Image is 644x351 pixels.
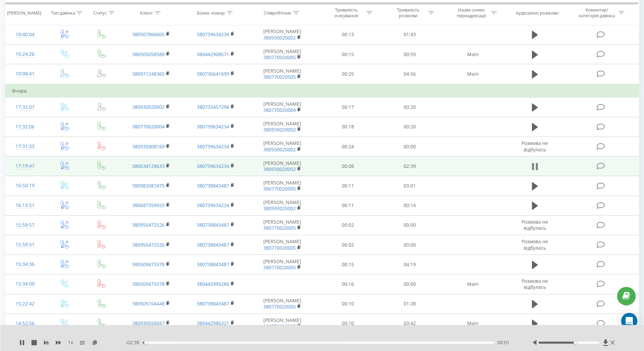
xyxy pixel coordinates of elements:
div: Accessibility label [144,341,147,344]
div: 16:13:51 [12,199,38,212]
td: [PERSON_NAME] [248,156,317,176]
td: [PERSON_NAME] [248,176,317,196]
td: 00:00 [379,215,441,235]
div: 17:19:47 [12,159,38,173]
a: 380930020002 [263,146,296,153]
a: 380507866605 [132,31,165,37]
td: 00:14 [379,196,441,215]
a: 380442995286 [197,281,229,287]
a: 380505104448 [132,300,165,307]
a: 380930020002 [263,126,296,133]
td: Main [440,314,505,333]
a: 380509473378 [132,261,165,268]
td: 00:20 [379,97,441,117]
div: 17:31:33 [12,140,38,153]
div: 17:32:07 [12,101,38,114]
div: Співробітник [264,10,291,16]
div: Назва схеми переадресації [453,7,489,19]
a: 380739634234 [197,31,229,37]
a: 380442986321 [197,320,229,326]
td: 04:56 [379,64,441,84]
td: [PERSON_NAME] [248,97,317,117]
a: 380971248365 [132,71,165,77]
td: 00:02 [317,215,379,235]
td: [PERSON_NAME] [248,64,317,84]
td: 00:13 [317,25,379,44]
td: [PERSON_NAME] [248,215,317,235]
div: Аудіозапис розмови [516,10,558,16]
a: 380739634234 [197,123,229,130]
a: 380442908671 [197,51,229,57]
a: 380509473378 [132,281,165,287]
td: 00:11 [317,176,379,196]
div: 10:24:26 [12,48,38,61]
div: 10:08:41 [12,67,38,80]
div: 10:40:04 [12,28,38,41]
a: 380739634234 [197,143,229,150]
td: 00:00 [379,274,441,294]
td: 00:00 [379,235,441,255]
a: 380738843487 [197,300,229,307]
td: 00:15 [317,45,379,64]
a: 380634128633 [132,163,165,169]
td: 00:59 [379,45,441,64]
a: 380770020005 [263,225,296,231]
a: 380738843487 [197,261,229,268]
td: 03:01 [379,176,441,196]
a: 380733457296 [197,104,229,110]
div: Accessibility label [574,341,576,344]
td: 04:19 [379,255,441,274]
span: Розмова не відбулась [522,278,548,290]
a: 380770020005 [263,185,296,192]
div: 15:59:51 [12,238,38,251]
div: Open Intercom Messenger [621,313,637,329]
td: 00:15 [317,255,379,274]
td: 00:11 [317,196,379,215]
span: 1 x [68,339,73,346]
td: Main [440,64,505,84]
td: [PERSON_NAME] [248,117,317,136]
td: 00:17 [317,97,379,117]
div: 15:34:00 [12,277,38,291]
td: 00:10 [317,294,379,314]
a: 380770020005 [263,303,296,310]
td: [PERSON_NAME] [248,137,317,156]
a: 380738843487 [197,182,229,189]
td: [PERSON_NAME] [248,314,317,333]
td: [PERSON_NAME] [248,255,317,274]
div: Коментар/категорія дзвінка [577,7,617,19]
a: 380770020005 [263,54,296,60]
td: 00:02 [317,235,379,255]
a: 380738843487 [197,242,229,248]
a: 380770020005 [263,74,296,80]
a: 380739634234 [197,163,229,169]
a: 380930020002 [263,205,296,211]
div: 15:22:42 [12,297,38,310]
td: 03:42 [379,314,441,333]
a: 380955472526 [132,222,165,228]
a: 380930020002 [263,34,296,41]
div: Клієнт [140,10,153,16]
span: Розмова не відбулась [522,140,548,152]
a: 380935008169 [132,143,165,150]
td: 00:24 [317,137,379,156]
a: 380930020002 [263,166,296,172]
div: 15:34:36 [12,258,38,271]
div: Тривалість розмови [390,7,426,19]
div: [PERSON_NAME] [7,10,41,16]
td: [PERSON_NAME] [248,45,317,64]
td: [PERSON_NAME] [248,294,317,314]
div: Статус [93,10,107,16]
a: 380770020004 [263,107,296,113]
a: 380736641699 [197,71,229,77]
div: 14:52:56 [12,317,38,330]
td: Вчора [5,84,639,98]
a: 380770020005 [263,323,296,329]
td: [PERSON_NAME] [248,196,317,215]
a: 380955472526 [132,242,165,248]
div: 17:32:06 [12,120,38,133]
div: 15:59:57 [12,219,38,232]
a: 380930550047 [132,320,165,326]
a: 380982087475 [132,182,165,189]
td: [PERSON_NAME] [248,25,317,44]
